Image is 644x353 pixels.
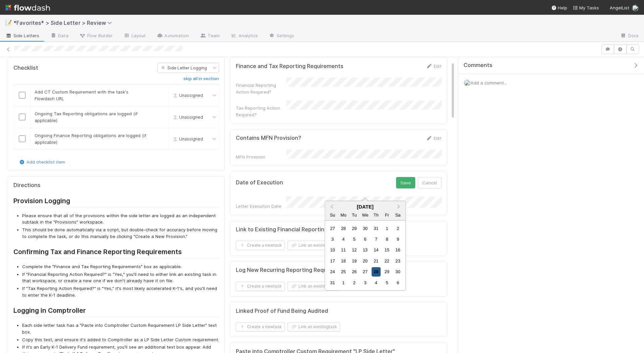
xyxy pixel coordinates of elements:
div: Choose Monday, August 4th, 2025 [339,235,348,244]
div: MFN Provision [236,154,286,160]
div: Choose Monday, September 1st, 2025 [339,278,348,287]
div: Choose Tuesday, August 5th, 2025 [350,235,359,244]
strong: Confirming Tax and Finance Reporting Requirements [13,248,182,256]
button: Previous Month [326,202,336,213]
h5: Log New Recurring Reporting Request (Create Task) [236,267,373,274]
span: *Favorites* > Side Letter > Review [13,19,115,26]
div: Choose Wednesday, August 13th, 2025 [361,245,370,254]
span: Comments [464,62,492,69]
div: Choose Monday, August 18th, 2025 [339,256,348,266]
a: Edit [426,135,441,141]
div: Choose Tuesday, August 26th, 2025 [350,267,359,276]
span: Flow Builder [79,32,113,39]
a: Flow Builder [74,31,118,42]
a: Edit [426,63,441,69]
div: Choose Friday, August 29th, 2025 [382,267,391,276]
div: Choose Wednesday, August 27th, 2025 [361,267,370,276]
button: Create a newtask [236,241,285,250]
button: Link an existingtask [287,241,340,250]
div: Choose Thursday, August 28th, 2025 [372,267,381,276]
div: Choose Friday, August 1st, 2025 [382,224,391,233]
span: Side Letter Logging [160,65,207,70]
div: Choose Date [325,201,406,291]
button: Save [396,177,415,188]
div: Choose Tuesday, August 12th, 2025 [350,245,359,254]
span: Add CT Custom Requirement with the task's Flowdash URL [35,89,128,101]
span: Ongoing Finance Reporting obligations are logged (if applicable) [35,133,146,145]
span: Ongoing Tax Reporting obligations are logged (if applicable) [35,111,138,123]
span: Add a comment... [471,80,507,85]
h5: Contains MFN Provision? [236,135,301,141]
li: Complete the "Finance and Tax Reporting Requirements" box as applicable. [22,263,219,270]
div: Friday [382,211,391,220]
a: Layout [118,31,151,42]
span: Unassigned [171,115,203,120]
div: [DATE] [325,204,406,210]
div: Choose Wednesday, August 6th, 2025 [361,235,370,244]
div: Choose Monday, July 28th, 2025 [339,224,348,233]
div: Sunday [328,211,337,220]
div: Choose Monday, August 11th, 2025 [339,245,348,254]
span: 📝 [5,20,12,25]
h6: skip all in section [183,76,219,81]
div: Choose Sunday, August 10th, 2025 [328,245,337,254]
button: Next Month [394,202,405,213]
div: Choose Wednesday, August 20th, 2025 [361,256,370,266]
h5: Linked Proof of Fund Being Audited [236,308,328,314]
div: Help [551,4,567,11]
img: logo-inverted-e16ddd16eac7371096b0.svg [5,2,50,13]
div: Monday [339,211,348,220]
div: Choose Friday, August 15th, 2025 [382,245,391,254]
button: Link an existingtask [287,282,340,291]
div: Choose Sunday, August 24th, 2025 [328,267,337,276]
button: Create a newtask [236,322,285,332]
a: Settings [263,31,300,42]
a: Data [45,31,73,42]
li: Each side letter task has a "Paste into Comptroller Custom Requirement LP Side Letter" text box. [22,322,219,335]
div: Choose Saturday, August 23rd, 2025 [393,256,402,266]
h5: Directions [13,182,219,189]
div: Tax Reporting Action Required? [236,105,286,118]
div: Choose Thursday, August 14th, 2025 [372,245,381,254]
span: Unassigned [171,136,203,141]
div: Choose Sunday, August 3rd, 2025 [328,235,337,244]
div: Choose Tuesday, July 29th, 2025 [350,224,359,233]
a: Team [194,31,225,42]
a: Docs [615,31,644,42]
li: If "Financial Reporting Action Required?" is "Yes," you'll need to either link an existing task i... [22,271,219,284]
button: Cancel [418,177,441,188]
a: Analytics [225,31,263,42]
a: My Tasks [573,4,599,11]
h5: Date of Execution [236,179,283,186]
div: Letter Execution Date [236,203,286,210]
span: Side Letters [5,32,39,39]
li: Please ensure that all of the provisions within the side letter are logged as an independent subt... [22,213,219,226]
li: Copy this text, and ensure it's added to Comptroller as a LP Side Letter Custom requirement. [22,337,219,343]
strong: Provision Logging [13,197,70,205]
div: Tuesday [350,211,359,220]
h5: Link to Existing Financial Reporting Task [236,226,341,233]
h5: Checklist [13,65,38,71]
div: Choose Thursday, September 4th, 2025 [372,278,381,287]
div: Choose Friday, August 22nd, 2025 [382,256,391,266]
div: Thursday [372,211,381,220]
div: Choose Tuesday, August 19th, 2025 [350,256,359,266]
div: Choose Friday, September 5th, 2025 [382,278,391,287]
div: Choose Friday, August 8th, 2025 [382,235,391,244]
div: Month August, 2025 [327,223,403,288]
div: Financial Reporting Action Required? [236,82,286,95]
div: Choose Wednesday, September 3rd, 2025 [361,278,370,287]
div: Choose Monday, August 25th, 2025 [339,267,348,276]
div: Choose Wednesday, July 30th, 2025 [361,224,370,233]
div: Choose Thursday, August 21st, 2025 [372,256,381,266]
button: Link an existingtask [287,322,340,332]
div: Wednesday [361,211,370,220]
button: Create a newtask [236,282,285,291]
div: Choose Sunday, July 27th, 2025 [328,224,337,233]
a: Automation [151,31,194,42]
span: Unassigned [171,93,203,98]
div: Choose Saturday, August 9th, 2025 [393,235,402,244]
div: Choose Saturday, August 16th, 2025 [393,245,402,254]
div: Choose Saturday, September 6th, 2025 [393,278,402,287]
div: Choose Sunday, August 31st, 2025 [328,278,337,287]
